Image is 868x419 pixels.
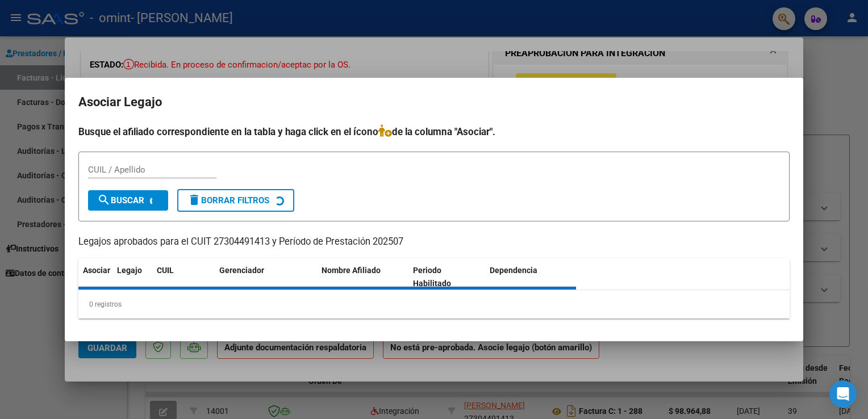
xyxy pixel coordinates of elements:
span: Dependencia [490,266,537,275]
datatable-header-cell: Legajo [112,258,152,296]
span: Buscar [97,195,144,206]
span: CUIL [157,266,174,275]
datatable-header-cell: CUIL [152,258,215,296]
span: Legajo [117,266,142,275]
p: Legajos aprobados para el CUIT 27304491413 y Período de Prestación 202507 [78,235,790,249]
span: Gerenciador [219,266,264,275]
span: Periodo Habilitado [413,266,451,288]
div: Open Intercom Messenger [829,380,857,408]
span: Borrar Filtros [187,195,269,206]
button: Buscar [88,190,168,211]
mat-icon: search [97,193,111,207]
mat-icon: delete [187,193,201,207]
datatable-header-cell: Dependencia [485,258,577,296]
datatable-header-cell: Gerenciador [215,258,317,296]
datatable-header-cell: Asociar [78,258,112,296]
button: Borrar Filtros [177,189,294,212]
datatable-header-cell: Periodo Habilitado [408,258,485,296]
div: 0 registros [78,290,790,319]
datatable-header-cell: Nombre Afiliado [317,258,408,296]
h4: Busque el afiliado correspondiente en la tabla y haga click en el ícono de la columna "Asociar". [78,124,790,139]
span: Nombre Afiliado [322,266,381,275]
h2: Asociar Legajo [78,91,790,113]
span: Asociar [83,266,110,275]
